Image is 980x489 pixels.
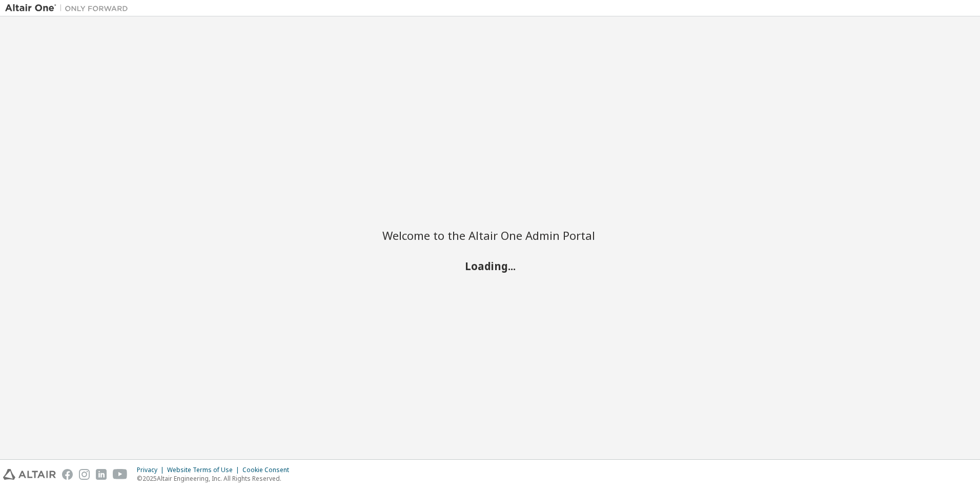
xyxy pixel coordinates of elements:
[137,466,167,474] div: Privacy
[3,469,56,480] img: altair_logo.svg
[242,466,295,474] div: Cookie Consent
[137,474,295,483] p: © 2025 Altair Engineering, Inc. All Rights Reserved.
[382,228,598,242] h2: Welcome to the Altair One Admin Portal
[62,469,73,480] img: facebook.svg
[96,469,107,480] img: linkedin.svg
[113,469,128,480] img: youtube.svg
[167,466,242,474] div: Website Terms of Use
[79,469,90,480] img: instagram.svg
[5,3,133,13] img: Altair One
[382,259,598,273] h2: Loading...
